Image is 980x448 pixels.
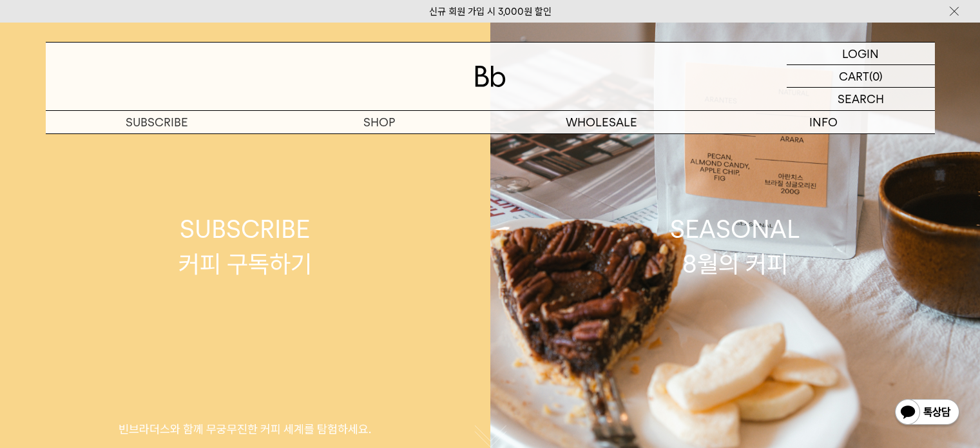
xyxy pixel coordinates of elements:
[46,111,268,133] a: SUBSCRIBE
[787,65,935,88] a: CART (0)
[839,65,869,87] p: CART
[869,65,883,87] p: (0)
[894,398,961,429] img: 카카오톡 채널 1:1 채팅 버튼
[842,43,879,64] p: LOGIN
[475,66,506,87] img: 로고
[429,6,552,17] a: 신규 회원 가입 시 3,000원 할인
[268,111,490,133] a: SHOP
[670,212,800,280] div: SEASONAL 8월의 커피
[713,111,935,133] p: INFO
[178,212,312,280] div: SUBSCRIBE 커피 구독하기
[490,111,713,133] p: WHOLESALE
[787,43,935,65] a: LOGIN
[838,88,884,110] p: SEARCH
